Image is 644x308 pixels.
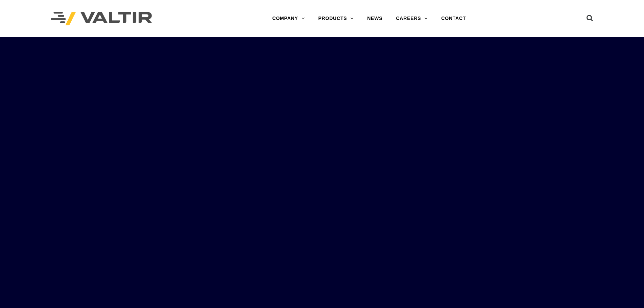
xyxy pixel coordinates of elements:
img: Valtir [51,12,152,26]
a: PRODUCTS [311,12,360,25]
a: NEWS [360,12,389,25]
a: COMPANY [265,12,311,25]
a: CAREERS [389,12,434,25]
a: CONTACT [434,12,473,25]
